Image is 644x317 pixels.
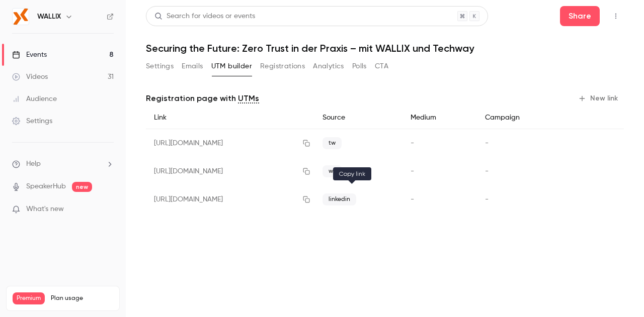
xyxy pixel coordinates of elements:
[12,159,114,169] li: help-dropdown-opener
[314,107,403,129] div: Source
[146,58,174,74] button: Settings
[477,107,567,129] div: Campaign
[72,182,92,192] span: new
[37,12,61,22] h6: WALLIX
[313,58,344,74] button: Analytics
[323,137,342,149] span: tw
[26,159,41,169] span: Help
[485,196,489,203] span: -
[12,116,52,126] div: Settings
[154,11,255,22] div: Search for videos or events
[323,165,342,177] span: wx
[560,6,600,26] button: Share
[26,181,66,192] a: SpeakerHub
[260,58,305,74] button: Registrations
[574,90,624,107] button: New link
[146,92,259,104] p: Registration page with
[13,9,29,25] img: WALLIX
[13,292,45,304] span: Premium
[182,58,203,74] button: Emails
[26,204,64,215] span: What's new
[411,196,414,203] span: -
[411,140,414,147] span: -
[12,50,47,60] div: Events
[12,94,57,104] div: Audience
[323,193,356,205] span: linkedin
[51,294,113,302] span: Plan usage
[485,140,489,147] span: -
[211,58,252,74] button: UTM builder
[146,107,314,129] div: Link
[238,92,259,104] a: UTMs
[12,72,48,82] div: Videos
[146,42,624,54] h1: Securing the Future: Zero Trust in der Praxis – mit WALLIX und Techway
[146,185,314,214] div: [URL][DOMAIN_NAME]
[352,58,367,74] button: Polls
[485,168,489,175] span: -
[146,157,314,185] div: [URL][DOMAIN_NAME]
[403,107,476,129] div: Medium
[146,129,314,158] div: [URL][DOMAIN_NAME]
[102,205,114,214] iframe: Noticeable Trigger
[411,168,414,175] span: -
[375,58,388,74] button: CTA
